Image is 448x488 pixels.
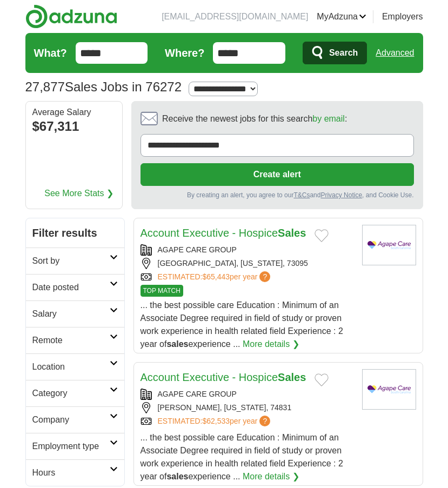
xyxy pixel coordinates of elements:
button: Add to favorite jobs [315,373,329,386]
h2: Date posted [32,281,110,294]
img: Adzuna logo [25,4,117,29]
div: $67,311 [32,117,116,136]
a: Salary [26,300,124,327]
div: [GEOGRAPHIC_DATA], [US_STATE], 73095 [141,258,353,269]
div: Average Salary [32,108,116,117]
strong: sales [166,339,188,349]
strong: Sales [278,227,306,239]
li: [EMAIL_ADDRESS][DOMAIN_NAME] [162,10,308,23]
button: Search [303,42,367,64]
a: Date posted [26,274,124,300]
h2: Salary [32,307,110,320]
div: By creating an alert, you agree to our and , and Cookie Use. [141,190,414,200]
a: Hours [26,459,124,486]
a: MyAdzuna [317,10,366,23]
a: More details ❯ [243,470,299,483]
h1: Sales Jobs in 76272 [25,79,182,94]
a: See More Stats ❯ [44,187,113,200]
h2: Location [32,360,110,373]
span: $62,533 [202,417,230,425]
button: Add to favorite jobs [315,229,329,242]
span: $65,443 [202,272,230,281]
a: Company [26,406,124,433]
span: ... the best possible care Education : Minimum of an Associate Degree required in field of study ... [141,300,343,349]
h2: Company [32,413,110,426]
a: Category [26,380,124,406]
a: ESTIMATED:$62,533per year? [158,416,273,427]
a: Account Executive - HospiceSales [141,227,306,239]
a: Advanced [376,42,414,64]
span: ? [259,271,270,282]
a: by email [312,114,345,123]
span: ? [259,416,270,426]
a: Sort by [26,248,124,274]
label: Where? [165,45,204,61]
span: 27,877 [25,77,65,97]
h2: Filter results [26,218,124,248]
span: TOP MATCH [141,285,183,297]
h2: Sort by [32,255,110,268]
strong: sales [166,472,188,481]
a: AGAPE CARE GROUP [158,390,237,398]
h2: Employment type [32,440,110,453]
img: Agape Care Group logo [362,369,416,410]
a: ESTIMATED:$65,443per year? [158,271,273,283]
label: What? [34,45,67,61]
div: [PERSON_NAME], [US_STATE], 74831 [141,402,353,413]
h2: Remote [32,334,110,347]
a: Employment type [26,433,124,459]
img: Agape Care Group logo [362,225,416,265]
a: Privacy Notice [320,191,362,199]
a: Account Executive - HospiceSales [141,371,306,383]
h2: Hours [32,466,110,479]
a: More details ❯ [243,338,299,351]
span: Search [329,42,358,64]
a: AGAPE CARE GROUP [158,245,237,254]
strong: Sales [278,371,306,383]
h2: Category [32,387,110,400]
a: Remote [26,327,124,353]
a: Location [26,353,124,380]
button: Create alert [141,163,414,186]
a: T&Cs [293,191,310,199]
span: ... the best possible care Education : Minimum of an Associate Degree required in field of study ... [141,433,343,481]
span: Receive the newest jobs for this search : [162,112,347,125]
a: Employers [382,10,423,23]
